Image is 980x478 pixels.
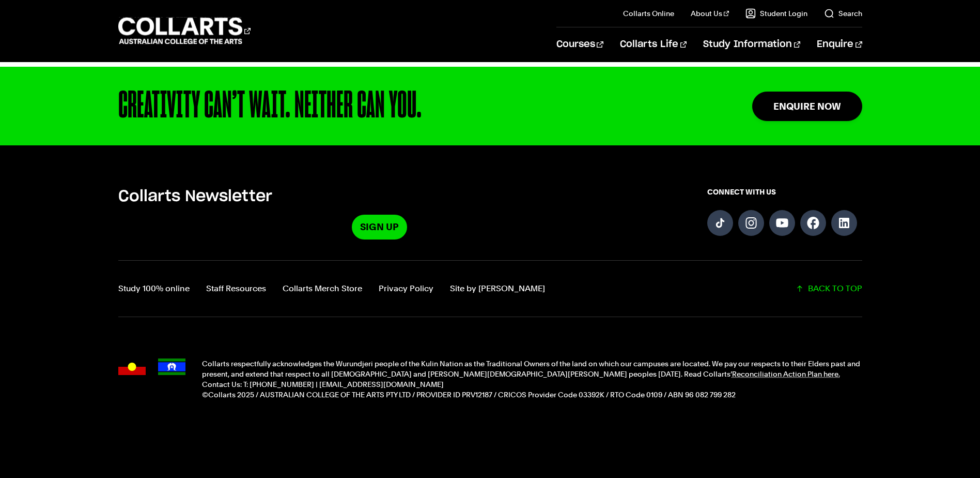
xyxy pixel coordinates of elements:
a: Student Login [745,8,807,19]
img: Torres Strait Islander flag [158,358,185,375]
img: Australian Aboriginal flag [118,358,146,375]
div: Additional links and back-to-top button [118,260,862,317]
a: Follow us on Instagram [738,210,764,236]
a: Site by Calico [450,281,545,296]
a: Scroll back to top of the page [796,281,862,296]
a: About Us [691,8,729,19]
a: Enquire Now [752,92,862,121]
div: Acknowledgment flags [118,358,185,400]
div: Go to homepage [118,16,251,46]
div: Connect with us on social media [707,187,862,239]
a: Study Information [703,27,800,62]
a: Follow us on TikTok [707,210,733,236]
a: Reconciliation Action Plan here. [732,370,840,378]
h5: Collarts Newsletter [118,187,641,206]
p: ©Collarts 2025 / AUSTRALIAN COLLEGE OF THE ARTS PTY LTD / PROVIDER ID PRV12187 / CRICOS Provider ... [202,390,862,400]
span: CONNECT WITH US [707,187,862,197]
a: Sign Up [352,215,407,239]
a: Follow us on YouTube [769,210,795,236]
a: Enquire [817,27,862,62]
p: Collarts respectfully acknowledges the Wurundjeri people of the Kulin Nation as the Traditional O... [202,358,862,379]
a: Collarts Online [623,8,674,19]
p: Contact Us: T: [PHONE_NUMBER] | [EMAIL_ADDRESS][DOMAIN_NAME] [202,379,862,390]
a: Staff Resources [206,281,266,296]
div: CREATIVITY CAN’T WAIT. NEITHER CAN YOU. [118,87,686,125]
a: Follow us on LinkedIn [831,210,857,236]
nav: Footer navigation [118,281,545,296]
a: Privacy Policy [379,281,433,296]
a: Courses [556,27,603,62]
a: Search [824,8,862,19]
a: Collarts Merch Store [283,281,362,296]
a: Collarts Life [620,27,687,62]
a: Study 100% online [118,281,190,296]
a: Follow us on Facebook [800,210,826,236]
